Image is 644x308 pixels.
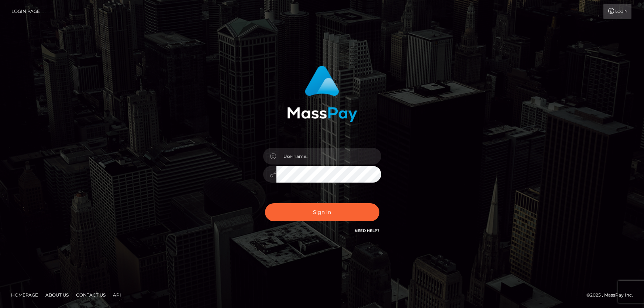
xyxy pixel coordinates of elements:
[265,203,379,221] button: Sign in
[355,228,379,233] a: Need Help?
[586,291,638,299] div: © 2025 , MassPay Inc.
[8,289,41,301] a: Homepage
[276,148,381,165] input: Username...
[42,289,72,301] a: About Us
[603,4,631,19] a: Login
[287,66,357,122] img: MassPay Login
[73,289,109,301] a: Contact Us
[11,4,40,19] a: Login Page
[110,289,124,301] a: API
